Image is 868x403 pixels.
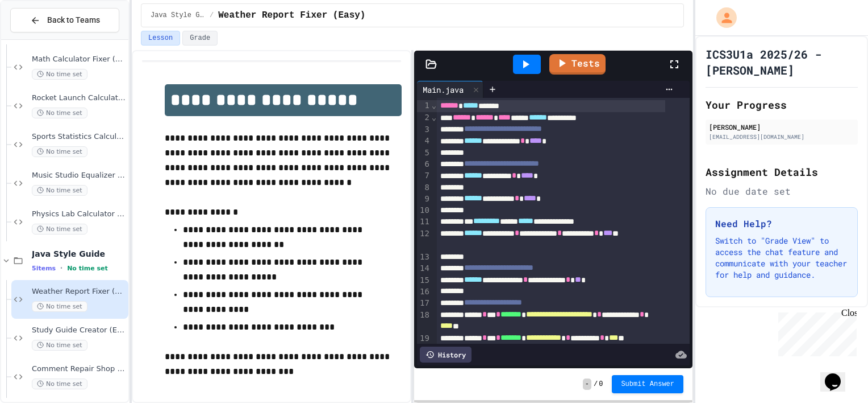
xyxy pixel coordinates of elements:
span: Fold line [431,101,437,110]
div: 3 [417,124,431,136]
div: 1 [417,100,431,112]
button: Lesson [141,31,180,46]
div: 8 [417,182,431,194]
div: 13 [417,252,431,263]
span: Java Style Guide [151,11,205,20]
h3: Need Help? [715,217,848,231]
span: Back to Teams [47,14,100,26]
div: 14 [417,263,431,275]
span: No time set [32,301,87,312]
button: Back to Teams [10,8,119,32]
span: Submit Answer [621,380,674,389]
span: - [583,379,591,390]
div: 12 [417,228,431,252]
span: No time set [32,379,87,389]
div: 7 [417,170,431,182]
div: My Account [704,5,740,31]
span: Sports Statistics Calculator (Medium) [32,132,126,142]
span: No time set [32,224,87,235]
span: • [60,264,62,273]
h1: ICS3U1a 2025/26 - [PERSON_NAME] [706,46,858,78]
div: Chat with us now!Close [5,5,78,72]
div: 15 [417,275,431,287]
span: 5 items [32,265,56,272]
span: Fold line [431,113,437,122]
span: No time set [32,185,87,196]
span: Math Calculator Fixer (Easy) [32,55,126,64]
span: Music Studio Equalizer (Hard) [32,171,126,180]
span: / [210,11,214,20]
span: No time set [32,146,87,157]
div: 4 [417,135,431,147]
span: No time set [32,340,87,351]
iframe: chat widget [820,357,857,392]
div: 11 [417,216,431,228]
div: 16 [417,286,431,298]
span: Physics Lab Calculator (Hard) [32,209,126,219]
div: 18 [417,310,431,334]
iframe: chat widget [774,308,857,356]
div: 2 [417,112,431,124]
button: Submit Answer [612,375,683,393]
span: Weather Report Fixer (Easy) [218,9,365,22]
span: No time set [67,265,108,272]
div: No due date set [706,184,858,198]
span: Study Guide Creator (Easy) [32,326,126,335]
span: Comment Repair Shop (Medium) [32,364,126,374]
div: 10 [417,205,431,216]
span: Rocket Launch Calculator (Medium) [32,93,126,103]
span: No time set [32,108,87,118]
span: 0 [599,380,603,389]
div: 9 [417,194,431,205]
div: 5 [417,147,431,159]
span: No time set [32,69,87,80]
div: [EMAIL_ADDRESS][DOMAIN_NAME] [709,133,854,141]
div: Main.java [417,81,483,98]
div: History [420,347,471,363]
h2: Assignment Details [706,164,858,180]
span: Java Style Guide [32,249,126,259]
div: [PERSON_NAME] [709,122,854,132]
div: Main.java [417,84,469,96]
button: Grade [182,31,218,46]
div: 17 [417,298,431,310]
a: Tests [549,54,606,75]
div: 19 [417,333,431,357]
span: Weather Report Fixer (Easy) [32,287,126,297]
span: / [594,380,598,389]
div: 6 [417,159,431,171]
h2: Your Progress [706,97,858,113]
p: Switch to "Grade View" to access the chat feature and communicate with your teacher for help and ... [715,235,848,281]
